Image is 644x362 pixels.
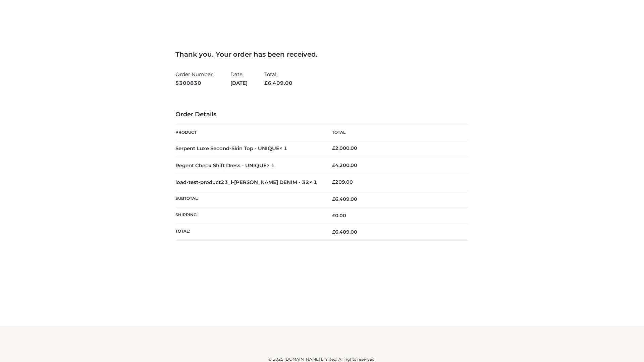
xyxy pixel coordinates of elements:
bdi: 0.00 [332,213,346,219]
li: Order Number: [175,68,214,89]
bdi: 4,200.00 [332,162,357,168]
span: £ [332,162,335,168]
li: Total: [264,68,292,89]
span: £ [332,145,335,151]
span: 6,409.00 [332,229,357,235]
th: Product [175,125,322,140]
th: Shipping: [175,207,322,224]
span: £ [332,179,335,185]
span: £ [264,80,268,86]
strong: 5300830 [175,79,214,87]
strong: × 1 [267,162,275,169]
span: £ [332,196,335,202]
th: Total: [175,224,322,240]
span: £ [332,213,335,219]
span: £ [332,229,335,235]
bdi: 209.00 [332,179,353,185]
bdi: 2,000.00 [332,145,357,151]
strong: [DATE] [230,79,248,87]
h3: Thank you. Your order has been received. [175,50,469,58]
strong: Serpent Luxe Second-Skin Top - UNIQUE [175,145,287,152]
th: Total [322,125,469,140]
strong: load-test-product23_l-[PERSON_NAME] DENIM - 32 [175,179,317,185]
strong: Regent Check Shift Dress - UNIQUE [175,162,275,169]
li: Date: [230,68,248,89]
h3: Order Details [175,111,469,118]
strong: × 1 [279,145,287,152]
span: 6,409.00 [264,80,292,86]
strong: × 1 [309,179,317,185]
th: Subtotal: [175,191,322,207]
span: 6,409.00 [332,196,357,202]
